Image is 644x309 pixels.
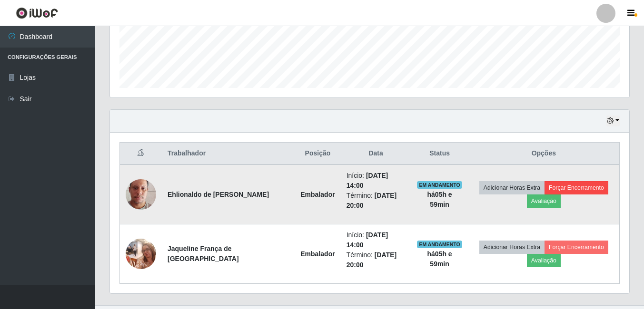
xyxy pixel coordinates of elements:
img: 1675087680149.jpeg [126,167,156,222]
button: Forçar Encerramento [545,181,608,194]
th: Status [411,143,468,165]
span: EM ANDAMENTO [417,181,462,189]
button: Adicionar Horas Extra [479,181,545,194]
strong: Jaqueline França de [GEOGRAPHIC_DATA] [168,245,239,262]
span: EM ANDAMENTO [417,241,462,248]
time: [DATE] 14:00 [347,172,388,189]
strong: há 05 h e 59 min [427,191,452,208]
button: Forçar Encerramento [545,241,608,254]
strong: há 05 h e 59 min [427,250,452,268]
li: Término: [347,250,406,270]
strong: Ehlionaldo de [PERSON_NAME] [168,191,269,198]
strong: Embalador [300,191,335,198]
th: Trabalhador [162,143,295,165]
li: Início: [347,230,406,250]
strong: Embalador [300,250,335,258]
li: Início: [347,171,406,191]
th: Data [341,143,411,165]
img: CoreUI Logo [16,7,58,19]
th: Posição [295,143,340,165]
button: Avaliação [527,254,561,267]
li: Término: [347,191,406,211]
img: 1735572424201.jpeg [126,233,156,274]
button: Avaliação [527,194,561,208]
time: [DATE] 14:00 [347,231,388,249]
button: Adicionar Horas Extra [479,241,545,254]
th: Opções [468,143,620,165]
